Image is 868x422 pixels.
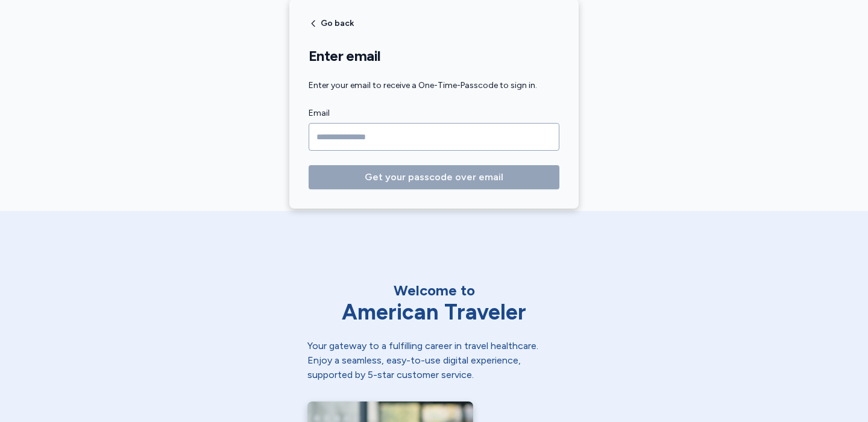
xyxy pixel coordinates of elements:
div: Enter your email to receive a One-Time-Passcode to sign in. [309,80,559,92]
div: American Traveler [307,300,561,324]
button: Get your passcode over email [309,165,559,189]
span: Go back [321,19,354,28]
div: Your gateway to a fulfilling career in travel healthcare. Enjoy a seamless, easy-to-use digital e... [307,339,561,382]
label: Email [309,106,559,121]
input: Email [309,123,559,151]
button: Go back [309,19,354,28]
h1: Enter email [309,47,559,65]
span: Get your passcode over email [365,170,503,184]
div: Welcome to [307,281,561,300]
